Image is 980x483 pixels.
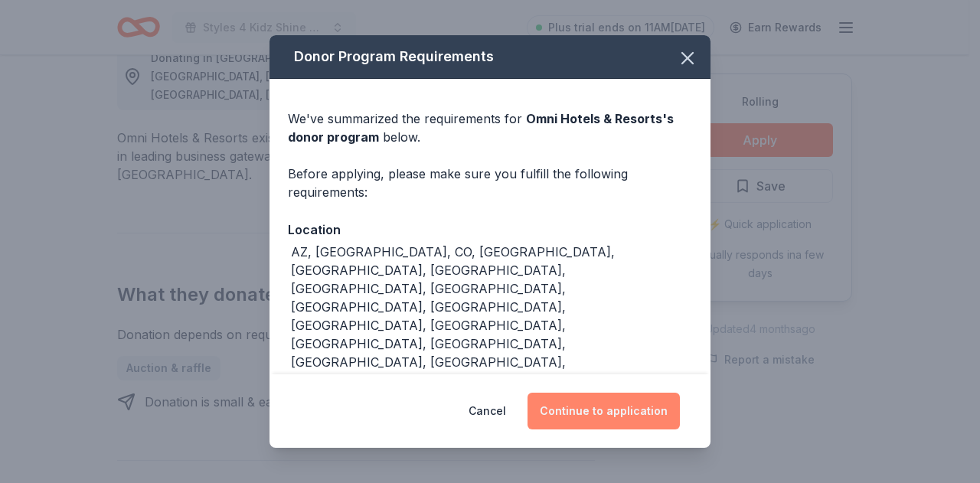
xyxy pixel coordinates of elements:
div: AZ, [GEOGRAPHIC_DATA], CO, [GEOGRAPHIC_DATA], [GEOGRAPHIC_DATA], [GEOGRAPHIC_DATA], [GEOGRAPHIC_D... [291,243,692,445]
div: We've summarized the requirements for below. [288,109,692,146]
button: Cancel [469,393,506,429]
div: Location [288,220,692,240]
div: Before applying, please make sure you fulfill the following requirements: [288,165,692,201]
div: Donor Program Requirements [269,35,710,79]
button: Continue to application [528,393,680,429]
